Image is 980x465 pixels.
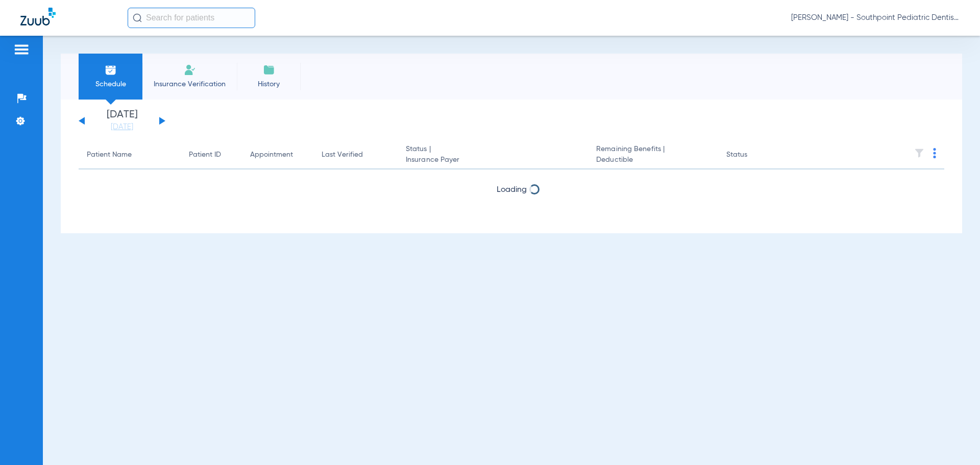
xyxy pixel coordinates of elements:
[91,122,153,132] a: [DATE]
[133,13,142,22] img: Search Icon
[91,110,153,132] li: [DATE]
[87,150,173,160] div: Patient Name
[189,150,234,160] div: Patient ID
[718,141,787,169] th: Status
[588,141,718,169] th: Remaining Benefits |
[791,13,960,23] span: [PERSON_NAME] - Southpoint Pediatric Dentistry
[250,150,305,160] div: Appointment
[184,64,196,76] img: Manual Insurance Verification
[398,141,588,169] th: Status |
[105,64,117,76] img: Schedule
[13,43,30,56] img: hamburger-icon
[322,150,389,160] div: Last Verified
[263,64,275,76] img: History
[86,79,135,89] span: Schedule
[914,148,924,158] img: filter.svg
[250,150,293,160] div: Appointment
[933,148,936,158] img: group-dot-blue.svg
[189,150,221,160] div: Patient ID
[150,79,229,89] span: Insurance Verification
[497,186,527,194] span: Loading
[406,155,580,165] span: Insurance Payer
[322,150,363,160] div: Last Verified
[20,8,56,26] img: Zuub Logo
[596,155,709,165] span: Deductible
[128,8,255,28] input: Search for patients
[87,150,132,160] div: Patient Name
[244,79,293,89] span: History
